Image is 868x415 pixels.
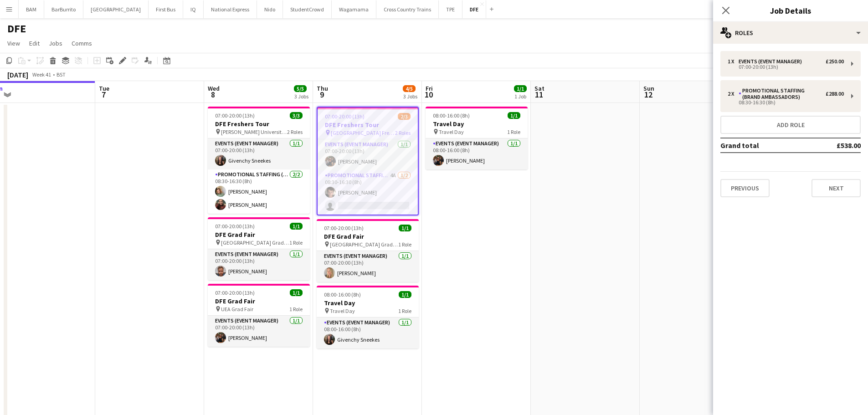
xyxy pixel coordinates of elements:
div: Promotional Staffing (Brand Ambassadors) [739,87,826,100]
span: 08:00-16:00 (8h) [433,112,470,119]
div: BST [56,71,66,78]
div: Roles [713,22,868,44]
app-job-card: 07:00-20:00 (13h)2/3DFE Freshers Tour [GEOGRAPHIC_DATA] Freshers Fair2 RolesEvents (Event Manager... [317,107,419,215]
button: BAM [19,0,44,18]
h3: Job Details [713,5,868,16]
app-job-card: 08:00-16:00 (8h)1/1Travel Day Travel Day1 RoleEvents (Event Manager)1/108:00-16:00 (8h)Givenchy S... [317,286,419,348]
a: View [4,37,24,49]
span: 1/1 [399,291,411,298]
span: Jobs [49,39,62,47]
div: 1 Job [514,93,526,100]
span: Wed [208,84,220,92]
app-card-role: Promotional Staffing (Brand Ambassadors)2/208:30-16:30 (8h)[PERSON_NAME][PERSON_NAME] [208,169,310,214]
td: Grand total [720,138,806,153]
span: 1 Role [289,306,303,313]
div: 3 Jobs [294,93,308,100]
span: 2 Roles [287,128,303,135]
span: [GEOGRAPHIC_DATA] Freshers Fair [331,129,395,136]
button: TPE [439,0,462,18]
button: StudentCrowd [283,0,332,18]
span: 10 [424,89,433,100]
span: 3/3 [290,112,303,119]
span: 1 Role [398,307,411,314]
button: National Express [204,0,257,18]
span: 07:00-20:00 (13h) [325,113,365,120]
span: 11 [533,89,544,100]
span: Comms [72,39,92,47]
div: [DATE] [7,70,28,79]
span: Travel Day [330,307,355,314]
button: Wagamama [332,0,376,18]
span: 07:00-20:00 (13h) [324,225,364,231]
span: Travel Day [439,128,464,135]
span: [PERSON_NAME] University Freshers Fair [221,128,287,135]
td: £538.00 [806,138,861,153]
app-job-card: 07:00-20:00 (13h)3/3DFE Freshers Tour [PERSON_NAME] University Freshers Fair2 RolesEvents (Event ... [208,107,310,214]
span: Sat [534,84,544,92]
div: £288.00 [826,91,844,97]
span: 5/5 [294,85,307,92]
span: Tue [99,84,109,92]
span: 1/1 [514,85,527,92]
h3: DFE Grad Fair [208,231,310,239]
app-job-card: 07:00-20:00 (13h)1/1DFE Grad Fair [GEOGRAPHIC_DATA] Grad Fair1 RoleEvents (Event Manager)1/107:00... [317,219,419,282]
span: 1/1 [290,289,303,296]
div: 3 Jobs [403,93,417,100]
span: 8 [206,89,220,100]
a: Comms [68,37,96,49]
app-job-card: 08:00-16:00 (8h)1/1Travel Day Travel Day1 RoleEvents (Event Manager)1/108:00-16:00 (8h)[PERSON_NAME] [426,107,528,169]
app-job-card: 07:00-20:00 (13h)1/1DFE Grad Fair UEA Grad Fair1 RoleEvents (Event Manager)1/107:00-20:00 (13h)[P... [208,284,310,347]
span: 07:00-20:00 (13h) [215,112,255,119]
h3: DFE Grad Fair [317,232,419,241]
button: Next [812,179,861,197]
span: 07:00-20:00 (13h) [215,289,255,296]
span: 2/3 [398,113,411,120]
app-card-role: Promotional Staffing (Brand Ambassadors)4A1/208:30-16:30 (8h)[PERSON_NAME] [318,170,418,215]
h3: DFE Freshers Tour [318,121,418,129]
div: Events (Event Manager) [739,58,806,65]
span: 1 Role [398,241,411,248]
span: Fri [426,84,433,92]
span: 1/1 [290,223,303,230]
span: Thu [317,84,328,92]
div: £250.00 [826,58,844,65]
app-card-role: Events (Event Manager)1/107:00-20:00 (13h)[PERSON_NAME] [208,316,310,347]
h3: Travel Day [426,120,528,128]
span: 1/1 [508,112,520,119]
span: View [7,39,20,47]
span: 12 [642,89,654,100]
span: UEA Grad Fair [221,306,253,313]
app-card-role: Events (Event Manager)1/107:00-20:00 (13h)[PERSON_NAME] [318,139,418,170]
button: IQ [183,0,204,18]
span: Sun [643,84,654,92]
app-card-role: Events (Event Manager)1/108:00-16:00 (8h)Givenchy Sneekes [317,318,419,348]
span: 08:00-16:00 (8h) [324,291,361,298]
span: 7 [98,89,109,100]
span: [GEOGRAPHIC_DATA] Grad Fair [221,239,289,246]
button: DFE [462,0,486,18]
h1: DFE [7,22,26,36]
h3: Travel Day [317,299,419,307]
h3: DFE Freshers Tour [208,120,310,128]
span: 07:00-20:00 (13h) [215,223,255,230]
button: First Bus [149,0,183,18]
button: Add role [720,116,861,134]
button: Nido [257,0,283,18]
span: Week 41 [30,71,53,78]
app-job-card: 07:00-20:00 (13h)1/1DFE Grad Fair [GEOGRAPHIC_DATA] Grad Fair1 RoleEvents (Event Manager)1/107:00... [208,217,310,280]
span: 1/1 [399,225,411,231]
span: 4/5 [403,85,416,92]
span: 1 Role [289,239,303,246]
button: Previous [720,179,770,197]
app-card-role: Events (Event Manager)1/107:00-20:00 (13h)[PERSON_NAME] [208,249,310,280]
span: 2 Roles [395,129,411,136]
span: 1 Role [507,128,520,135]
app-card-role: Events (Event Manager)1/107:00-20:00 (13h)[PERSON_NAME] [317,251,419,282]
